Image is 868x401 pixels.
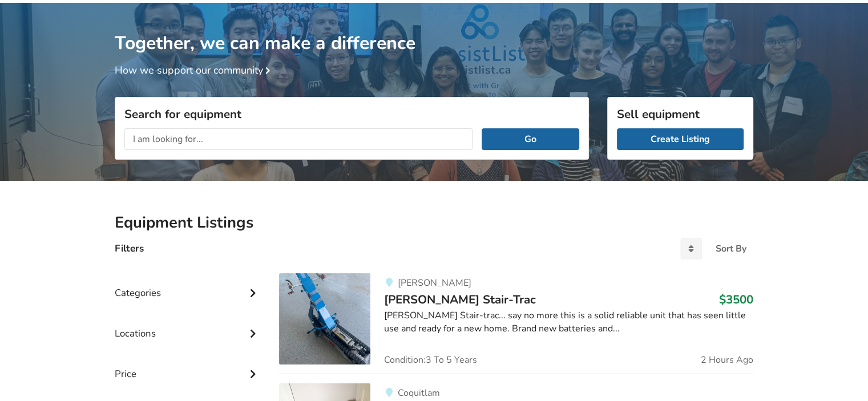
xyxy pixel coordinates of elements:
[384,355,477,364] span: Condition: 3 To 5 Years
[115,345,261,386] div: Price
[716,244,746,253] div: Sort By
[115,242,144,255] h4: Filters
[115,213,753,233] h2: Equipment Listings
[115,305,261,345] div: Locations
[397,387,439,399] span: Coquitlam
[279,273,753,374] a: mobility-garaventa stair-trac[PERSON_NAME][PERSON_NAME] Stair-Trac$3500[PERSON_NAME] Stair-trac.....
[701,355,753,364] span: 2 Hours Ago
[115,3,753,55] h1: Together, we can make a difference
[617,107,744,121] h3: Sell equipment
[719,292,753,307] h3: $3500
[384,309,753,335] div: [PERSON_NAME] Stair-trac... say no more this is a solid reliable unit that has seen little use an...
[617,128,744,150] a: Create Listing
[482,128,579,150] button: Go
[384,291,536,307] span: [PERSON_NAME] Stair-Trac
[115,63,274,77] a: How we support our community
[115,264,261,305] div: Categories
[124,107,579,121] h3: Search for equipment
[124,128,473,150] input: I am looking for...
[397,277,471,289] span: [PERSON_NAME]
[279,273,370,364] img: mobility-garaventa stair-trac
